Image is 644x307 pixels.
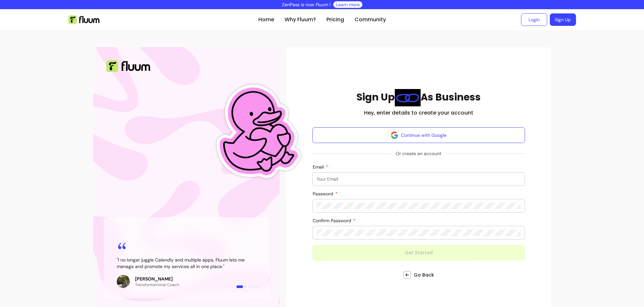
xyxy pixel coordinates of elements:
a: Community [355,16,386,24]
a: Home [258,16,274,24]
span: Go Back [414,272,434,278]
img: link Blue [395,89,421,106]
a: Go Back [403,271,434,279]
a: Learn more [336,1,360,8]
img: avatar [391,131,398,139]
input: Email [317,176,521,182]
span: Confirm Password [313,218,353,224]
p: [PERSON_NAME] [135,276,179,282]
img: Review avatar [117,275,130,288]
span: Or create an account [391,148,446,159]
a: Why Fluum? [285,16,316,24]
input: Confirm Password [317,229,521,236]
span: Email [313,164,325,170]
img: Fluum Duck sticker [201,60,309,205]
img: Fluum Logo [68,15,99,24]
p: Transformational Coach [135,282,179,287]
a: Pricing [326,16,344,24]
h1: Sign Up As Business [357,89,481,106]
button: Continue with Google [312,127,525,143]
input: Password [317,203,521,209]
p: ZenPass is now Fluum ! [282,1,331,8]
blockquote: " I no longer juggle Calendly and multiple apps. Fluum lets me manage and promote my services all... [117,257,256,270]
a: Login [521,13,547,26]
h2: Hey, enter details to create your account [364,109,473,117]
span: Password [313,191,335,197]
a: Sign Up [550,13,576,26]
img: Fluum Logo [106,60,150,72]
